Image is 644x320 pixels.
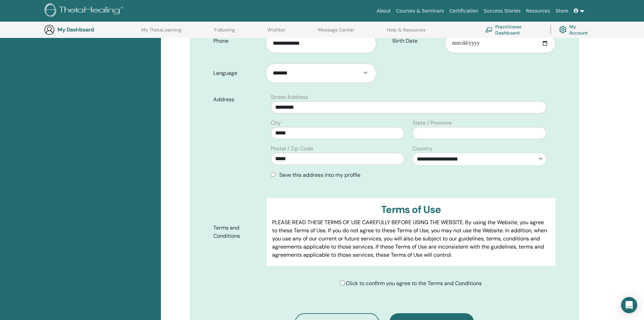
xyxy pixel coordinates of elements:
a: Following [214,27,235,38]
h3: Terms of Use [272,204,550,216]
a: Success Stories [481,5,523,17]
label: Postal / Zip Code [271,145,313,153]
label: Terms and Conditions [208,221,267,242]
a: Store [553,5,571,17]
a: Certification [447,5,481,17]
a: My Account [559,22,593,37]
label: Language [208,67,266,80]
p: PLEASE READ THESE TERMS OF USE CAREFULLY BEFORE USING THE WEBSITE. By using the Website, you agre... [272,218,550,259]
label: Country [412,145,432,153]
img: cog.svg [559,24,567,35]
label: City [271,119,281,127]
div: Open Intercom Messenger [621,297,637,313]
img: logo.png [45,3,125,19]
label: Address [208,93,267,106]
a: My ThetaLearning [141,27,182,38]
img: generic-user-icon.jpg [44,24,55,35]
a: Resources [523,5,553,17]
label: State / Province [412,119,452,127]
span: Click to confirm you agree to the Terms and Conditions [346,280,482,287]
label: Street Address [271,93,308,101]
a: Help & Resources [387,27,426,38]
a: About [374,5,393,17]
a: Practitioner Dashboard [485,22,542,37]
a: Courses & Seminars [393,5,447,17]
h3: My Dashboard [57,26,125,33]
span: Save this address into my profile [279,171,360,178]
label: Phone [208,35,266,47]
img: chalkboard-teacher.svg [485,27,493,33]
a: Wishlist [267,27,285,38]
label: Birth Date [387,35,445,47]
a: Message Center [318,27,354,38]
